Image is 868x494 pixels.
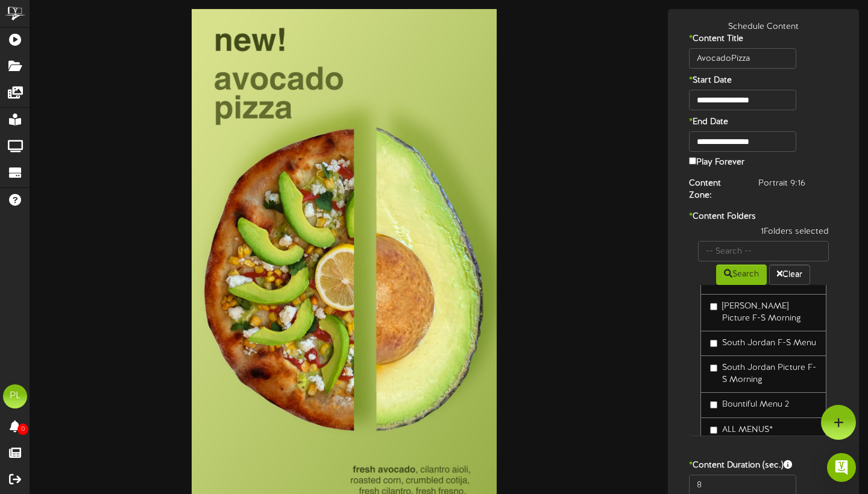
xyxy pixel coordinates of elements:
[710,362,817,386] label: South Jordan Picture F-S Morning
[680,178,750,202] label: Content Zone:
[689,157,696,164] input: Play Forever
[3,384,27,408] div: PL
[749,178,847,190] div: Portrait 9:16
[716,264,767,285] button: Search
[680,460,848,472] label: Content Duration (sec.)
[769,264,810,285] button: Clear
[689,226,838,241] div: 1 Folders selected
[689,155,744,169] label: Play Forever
[671,21,857,33] div: Schedule Content
[710,301,817,325] label: [PERSON_NAME] Picture F-S Morning
[710,427,717,434] input: ALL MENUS*
[710,303,717,310] input: [PERSON_NAME] Picture F-S Morning
[698,241,829,261] input: -- Search --
[710,399,789,411] label: Bountiful Menu 2
[710,424,773,436] label: ALL MENUS*
[710,401,717,408] input: Bountiful Menu 2
[827,453,856,482] div: Open Intercom Messenger
[680,75,791,87] label: Start Date
[710,337,816,349] label: South Jordan F-S Menu
[710,340,717,347] input: South Jordan F-S Menu
[710,364,717,372] input: South Jordan Picture F-S Morning
[680,33,791,45] label: Content Title
[17,424,28,435] span: 0
[680,211,848,223] label: Content Folders
[680,116,791,128] label: End Date
[689,48,796,69] input: Title of this Content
